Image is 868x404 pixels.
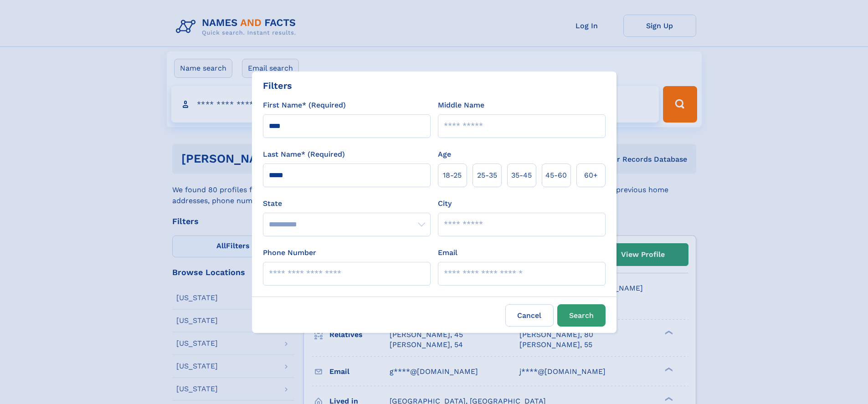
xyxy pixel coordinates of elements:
label: Last Name* (Required) [263,149,345,160]
div: Filters [263,79,292,92]
span: 25‑35 [477,170,497,181]
button: Search [557,304,606,327]
label: Email [438,247,457,258]
span: 35‑45 [511,170,532,181]
label: State [263,198,431,209]
label: Age [438,149,451,160]
label: City [438,198,452,209]
label: Cancel [505,304,554,327]
label: Phone Number [263,247,316,258]
span: 60+ [584,170,598,181]
label: Middle Name [438,100,484,111]
span: 18‑25 [443,170,462,181]
span: 45‑60 [545,170,567,181]
label: First Name* (Required) [263,100,346,111]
